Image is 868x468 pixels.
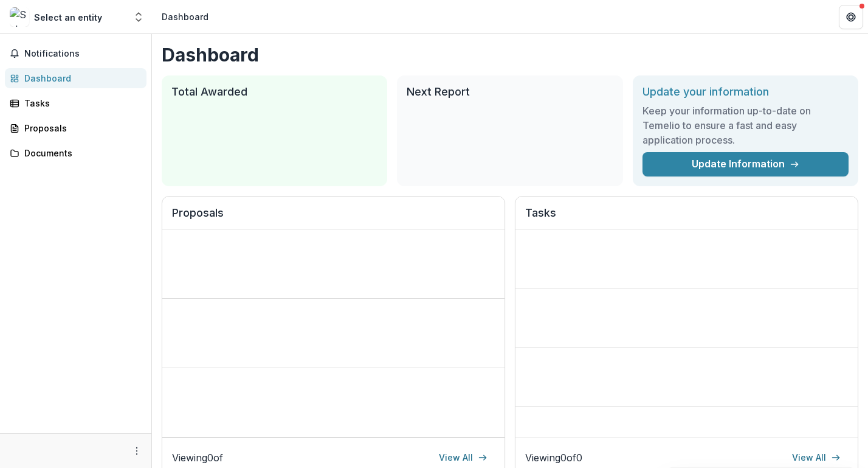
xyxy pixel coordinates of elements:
div: Proposals [24,122,137,134]
h2: Update your information [642,85,849,99]
a: Dashboard [5,68,146,88]
img: Select an entity [10,7,29,27]
button: Get Help [839,5,863,29]
p: Viewing 0 of [172,450,223,465]
h2: Next Report [407,85,613,99]
div: Dashboard [162,10,208,23]
span: Notifications [24,49,142,59]
p: Viewing 0 of 0 [525,450,582,465]
div: Select an entity [34,11,102,24]
a: View All [785,448,848,467]
div: Tasks [24,97,137,110]
h1: Dashboard [162,44,858,66]
a: Documents [5,143,146,163]
a: Proposals [5,118,146,138]
a: View All [432,448,495,467]
a: Tasks [5,93,146,113]
a: Update Information [642,152,849,176]
h2: Total Awarded [171,85,377,99]
nav: breadcrumb [157,8,213,26]
h2: Proposals [172,206,495,229]
h2: Tasks [525,206,848,229]
button: Notifications [5,44,146,63]
button: Open entity switcher [130,5,147,29]
button: More [129,444,144,458]
h3: Keep your information up-to-date on Temelio to ensure a fast and easy application process. [642,103,849,147]
div: Documents [24,147,137,159]
div: Dashboard [24,72,137,85]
